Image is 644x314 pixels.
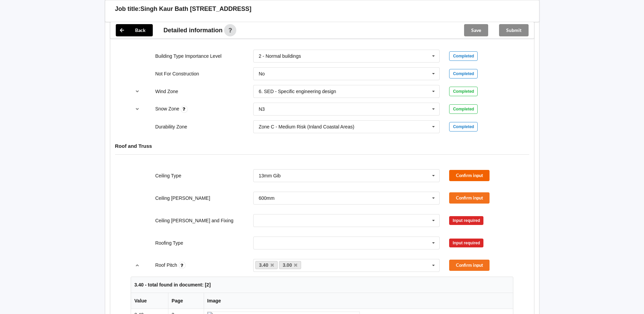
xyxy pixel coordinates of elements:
label: Not For Construction [155,71,199,76]
label: Snow Zone [155,106,181,111]
h3: Job title: [115,5,141,13]
label: Wind Zone [155,89,178,94]
label: Ceiling Type [155,173,181,178]
label: Durability Zone [155,124,187,129]
div: N3 [259,107,265,111]
div: Input required [449,216,483,225]
th: 3.40 - total found in document: [2] [131,277,513,293]
button: reference-toggle [131,85,144,98]
div: 2 - Normal buildings [259,54,301,58]
label: Building Type Importance Level [155,53,221,59]
h3: Singh Kaur Bath [STREET_ADDRESS] [141,5,252,13]
label: Ceiling [PERSON_NAME] [155,195,210,201]
div: Completed [449,122,478,132]
th: Page [168,293,204,309]
div: Zone C - Medium Risk (Inland Coastal Areas) [259,124,354,129]
div: 600mm [259,196,275,200]
div: No [259,71,265,76]
button: Confirm input [449,170,490,181]
div: Completed [449,51,478,61]
button: Confirm input [449,260,490,271]
div: Input required [449,239,483,247]
th: Image [204,293,513,309]
div: Completed [449,104,478,114]
label: Roof Pitch [155,262,178,268]
a: 3.00 [279,261,301,269]
span: Detailed information [164,27,223,33]
th: Value [131,293,168,309]
button: Back [116,24,153,36]
div: Completed [449,69,478,78]
div: Completed [449,87,478,96]
div: 6. SED - Specific engineering design [259,89,336,94]
button: reference-toggle [131,103,144,115]
button: Confirm input [449,192,490,204]
a: 3.40 [255,261,278,269]
button: reference-toggle [131,259,144,272]
h4: Roof and Truss [115,143,529,149]
label: Ceiling [PERSON_NAME] and Fixing [155,218,233,223]
label: Roofing Type [155,240,183,246]
div: 13mm Gib [259,173,281,178]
